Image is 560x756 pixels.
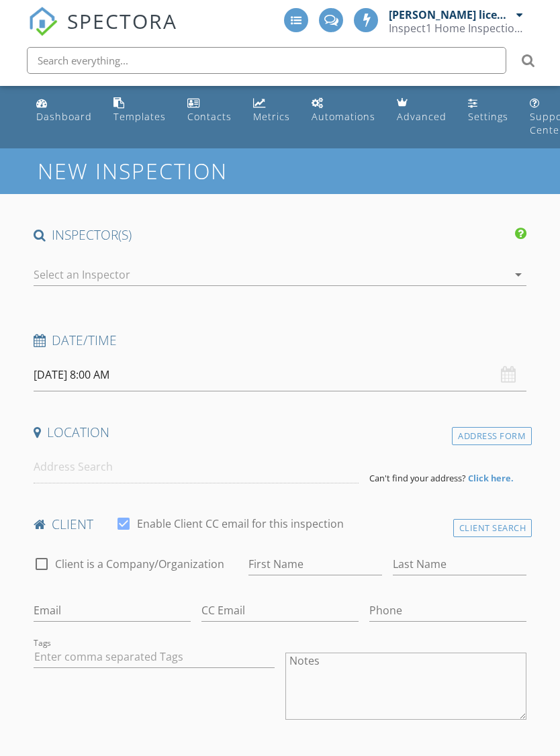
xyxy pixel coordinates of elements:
[27,47,506,74] input: Search everything...
[182,91,237,130] a: Contacts
[34,359,527,391] input: Select date
[36,110,92,123] div: Dashboard
[468,472,514,484] strong: Click here.
[38,159,335,183] h1: New Inspection
[67,7,177,35] span: SPECTORA
[34,424,527,441] h4: Location
[187,110,232,123] div: Contacts
[253,110,290,123] div: Metrics
[369,472,466,484] span: Can't find your address?
[108,91,171,130] a: Templates
[28,7,58,36] img: The Best Home Inspection Software - Spectora
[391,91,452,130] a: Advanced
[34,516,527,533] h4: client
[28,18,177,46] a: SPECTORA
[389,8,513,21] div: [PERSON_NAME] license # 70002156
[248,91,295,130] a: Metrics
[34,451,359,483] input: Address Search
[468,110,508,123] div: Settings
[463,91,514,130] a: Settings
[113,110,166,123] div: Templates
[137,517,344,530] label: Enable Client CC email for this inspection
[55,557,224,571] label: Client is a Company/Organization
[312,110,375,123] div: Automations
[34,226,527,244] h4: INSPECTOR(S)
[389,21,523,35] div: Inspect1 Home Inspection Services
[453,519,532,537] div: Client Search
[510,267,526,283] i: arrow_drop_down
[34,332,527,349] h4: Date/Time
[31,91,97,130] a: Dashboard
[397,110,447,123] div: Advanced
[452,427,532,445] div: Address Form
[306,91,381,130] a: Automations (Advanced)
